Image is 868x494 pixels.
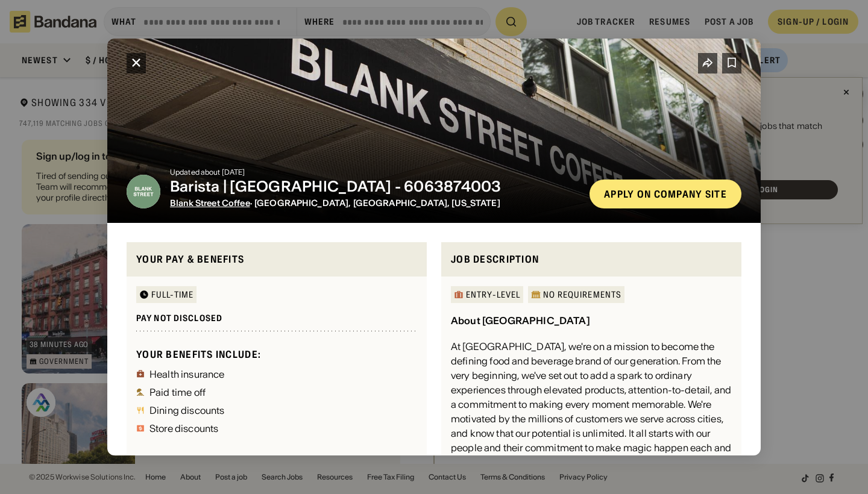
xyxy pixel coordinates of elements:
div: Your benefits include: [136,348,417,361]
img: Blank Street Coffee logo [127,175,160,208]
div: · [GEOGRAPHIC_DATA], [GEOGRAPHIC_DATA], [US_STATE] [170,198,580,208]
div: Your pay & benefits [136,252,417,267]
div: Entry-Level [466,290,520,299]
div: No Requirements [543,290,621,299]
div: Updated about [DATE] [170,169,580,176]
div: Barista | [GEOGRAPHIC_DATA] - 6063874003 [170,178,580,196]
div: About [GEOGRAPHIC_DATA] [451,314,590,327]
div: Apply on company site [604,189,727,199]
div: Paid time off [149,387,206,397]
div: Dining discounts [149,405,225,415]
div: Pay not disclosed [136,313,222,324]
div: Full-time [151,290,193,299]
div: Job Description [451,252,732,267]
div: Health insurance [149,369,225,379]
div: At [GEOGRAPHIC_DATA], we're on a mission to become the defining food and beverage brand of our ge... [451,339,732,469]
div: Store discounts [149,424,218,433]
a: Blank Street Coffee [170,198,250,208]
